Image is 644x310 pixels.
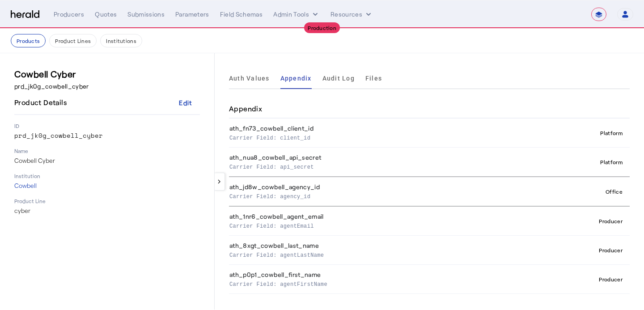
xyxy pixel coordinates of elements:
h3: Cowbell Cyber [14,68,200,80]
a: Appendix [280,68,312,89]
img: Herald Logo [11,10,39,19]
button: internal dropdown menu [273,10,320,19]
span: Files [365,75,382,81]
p: cyber [14,206,200,215]
div: Field Schemas [220,10,263,19]
p: prd_jk0g_cowbell_cyber [14,131,200,140]
button: Products [11,34,46,47]
p: Carrier Field: api_secret [229,162,520,171]
div: Edit [179,98,192,107]
button: Institutions [100,34,142,47]
mat-icon: keyboard_arrow_left [215,178,223,186]
div: Producers [54,10,84,19]
a: Audit Log [322,68,355,89]
h4: Appendix [229,103,262,114]
span: Audit Log [322,75,355,81]
th: ath_8xgt_cowbell_last_name [229,236,524,265]
th: ath_p0p1_cowbell_first_name [229,265,524,294]
th: ath_jd8w_cowbell_agency_id [229,177,524,206]
button: Resources dropdown menu [330,10,373,19]
a: Files [365,68,382,89]
div: Submissions [127,10,165,19]
th: ath_1nr6_cowbell_agent_email [229,206,524,236]
div: Producer [595,216,626,226]
div: Production [304,22,340,33]
p: Carrier Field: agentEmail [229,221,520,230]
div: Platform [597,157,626,167]
p: Carrier Field: agentFirstName [229,279,520,288]
p: Cowbell Cyber [14,156,200,165]
p: Carrier Field: agency_id [229,191,520,200]
p: Carrier Field: agentLastName [229,250,520,259]
div: Producer [595,274,626,285]
h4: Product Details [14,97,70,108]
p: Name [14,147,200,154]
button: Product Lines [49,34,97,47]
p: ID [14,122,200,129]
th: ath_fn73_cowbell_client_id [229,119,524,148]
p: Carrier Field: client_id [229,133,520,142]
p: prd_jk0g_cowbell_cyber [14,82,200,91]
p: Product Line [14,197,200,204]
th: ath_nua8_cowbell_api_secret [229,148,524,177]
div: Office [602,186,626,197]
p: Cowbell [14,181,200,190]
span: Appendix [280,75,312,81]
div: Parameters [175,10,209,19]
div: Quotes [95,10,117,19]
div: Platform [597,127,626,138]
p: Institution [14,172,200,179]
div: Producer [595,245,626,255]
button: Edit [171,94,200,110]
span: Auth Values [229,75,270,81]
a: Auth Values [229,68,270,89]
